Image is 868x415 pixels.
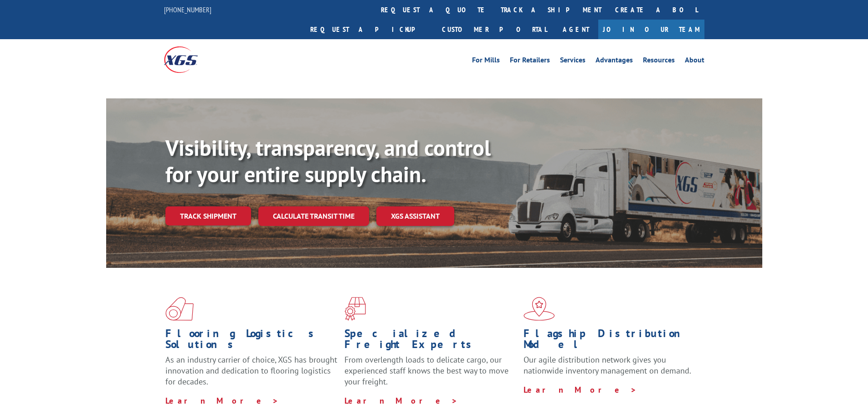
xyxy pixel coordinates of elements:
[435,20,554,39] a: Customer Portal
[344,297,366,321] img: xgs-icon-focused-on-flooring-red
[472,56,500,67] a: For Mills
[643,56,675,67] a: Resources
[524,384,637,395] a: Learn More >
[165,354,337,387] span: As an industry carrier of choice, XGS has brought innovation and dedication to flooring logistics...
[344,395,458,406] a: Learn More >
[598,20,704,39] a: Join Our Team
[165,297,194,321] img: xgs-icon-total-supply-chain-intelligence-red
[524,328,696,354] h1: Flagship Distribution Model
[165,206,251,225] a: Track shipment
[376,206,454,226] a: XGS ASSISTANT
[165,133,491,188] b: Visibility, transparency, and control for your entire supply chain.
[596,56,633,67] a: Advantages
[165,395,279,406] a: Learn More >
[164,5,211,14] a: [PHONE_NUMBER]
[524,297,555,321] img: xgs-icon-flagship-distribution-model-red
[554,20,598,39] a: Agent
[258,206,369,226] a: Calculate transit time
[560,56,586,67] a: Services
[303,20,435,39] a: Request a pickup
[165,328,338,354] h1: Flooring Logistics Solutions
[510,56,550,67] a: For Retailers
[344,328,517,354] h1: Specialized Freight Experts
[344,354,517,395] p: From overlength loads to delicate cargo, our experienced staff knows the best way to move your fr...
[524,354,691,376] span: Our agile distribution network gives you nationwide inventory management on demand.
[685,56,704,67] a: About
